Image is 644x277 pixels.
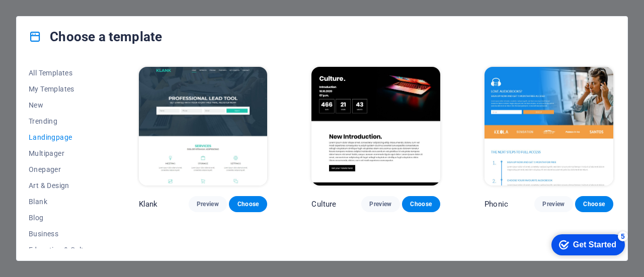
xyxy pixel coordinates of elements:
button: Choose [575,196,613,212]
p: Phonic [485,199,508,209]
div: 5 [74,2,85,12]
button: Education & Culture [29,242,95,258]
img: Phonic [485,67,613,186]
button: Multipager [29,145,95,161]
span: Blank [29,198,95,206]
button: Preview [189,196,227,212]
span: Preview [369,200,391,208]
button: Business [29,226,95,242]
img: Culture [311,67,440,186]
button: Trending [29,113,95,129]
span: Trending [29,117,95,125]
span: Choose [237,200,259,208]
h4: Choose a template [29,29,162,45]
button: Preview [361,196,399,212]
span: Landingpage [29,133,95,141]
span: My Templates [29,85,95,93]
button: Landingpage [29,129,95,145]
div: Get Started [30,11,73,20]
span: Multipager [29,149,95,157]
span: Choose [410,200,432,208]
button: Blog [29,210,95,226]
button: Choose [402,196,440,212]
img: Klank [139,67,268,186]
button: Preview [534,196,573,212]
button: My Templates [29,81,95,97]
button: Blank [29,194,95,210]
span: New [29,101,95,109]
span: Education & Culture [29,246,95,254]
span: All Templates [29,69,95,77]
button: Art & Design [29,177,95,194]
span: Art & Design [29,181,95,190]
div: Get Started 5 items remaining, 0% complete [8,5,82,26]
span: Onepager [29,165,95,173]
span: Choose [583,200,605,208]
button: Onepager [29,161,95,177]
span: Blog [29,214,95,222]
button: New [29,97,95,113]
span: Business [29,230,95,238]
span: Preview [542,200,565,208]
p: Culture [311,199,336,209]
span: Preview [197,200,219,208]
button: All Templates [29,65,95,81]
p: Klank [139,199,158,209]
button: Choose [229,196,267,212]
